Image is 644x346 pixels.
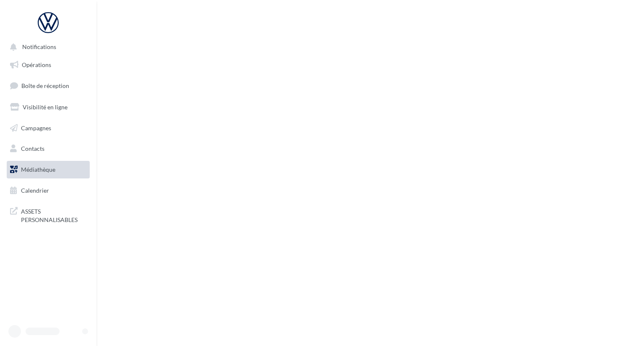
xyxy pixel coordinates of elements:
a: Médiathèque [5,161,91,178]
a: Visibilité en ligne [5,98,91,116]
a: Opérations [5,56,91,74]
a: Contacts [5,140,91,158]
span: Opérations [22,61,51,68]
span: Campagnes [21,124,51,131]
span: Boîte de réception [21,82,69,89]
a: ASSETS PERSONNALISABLES [5,202,91,227]
a: Calendrier [5,182,91,199]
span: Calendrier [21,187,49,194]
span: Notifications [22,44,56,51]
span: ASSETS PERSONNALISABLES [21,206,86,224]
a: Boîte de réception [5,77,91,95]
span: Contacts [21,145,44,152]
span: Médiathèque [21,166,55,173]
a: Campagnes [5,119,91,137]
span: Visibilité en ligne [23,103,68,111]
